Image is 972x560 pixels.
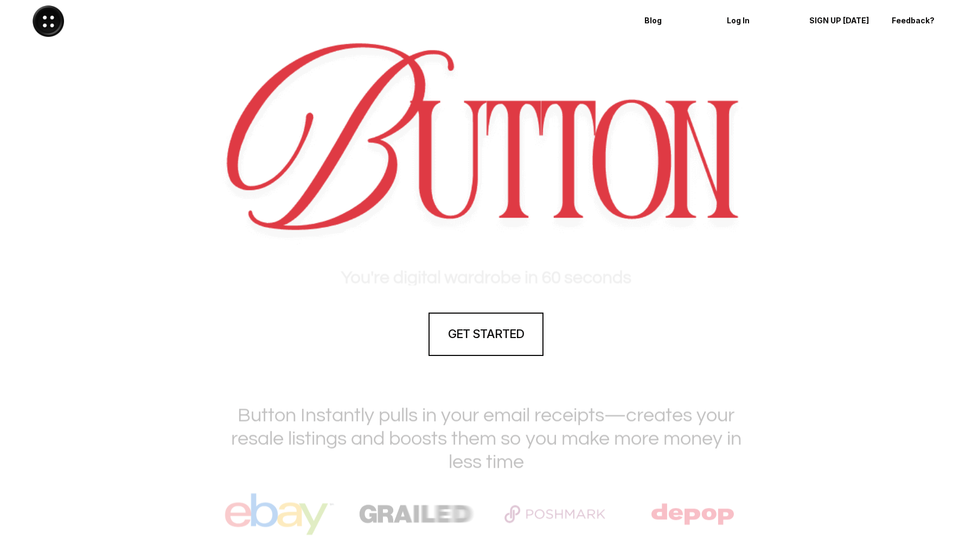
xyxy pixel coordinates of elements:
[727,16,789,26] p: Log In
[802,7,879,35] a: SIGN UP [DATE]
[884,7,961,35] a: Feedback?
[809,16,871,26] p: SIGN UP [DATE]
[719,7,796,35] a: Log In
[341,269,631,287] strong: You're digital wardrobe in 60 seconds
[448,326,524,342] h4: GET STARTED
[892,16,954,26] p: Feedback?
[215,404,757,474] h1: Button Instantly pulls in your email receipts—creates your resale listings and boosts them so you...
[429,313,543,356] a: GET STARTED
[644,16,706,26] p: Blog
[637,7,714,35] a: Blog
